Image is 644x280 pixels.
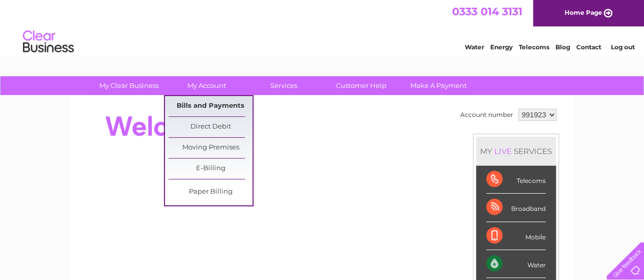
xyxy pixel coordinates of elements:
[610,43,634,51] a: Log out
[169,96,253,116] a: Bills and Payments
[576,43,601,51] a: Contact
[555,43,570,51] a: Blog
[87,76,171,95] a: My Clear Business
[486,222,546,250] div: Mobile
[397,76,481,95] a: Make A Payment
[82,6,563,49] div: Clear Business is a trading name of Verastar Limited (registered in [GEOGRAPHIC_DATA] No. 3667643...
[169,182,253,202] a: Paper Billing
[169,117,253,137] a: Direct Debit
[486,250,546,278] div: Water
[476,137,556,166] div: MY SERVICES
[519,43,549,51] a: Telecoms
[169,159,253,179] a: E-Billing
[486,194,546,222] div: Broadband
[169,138,253,158] a: Moving Premises
[242,76,326,95] a: Services
[319,76,403,95] a: Customer Help
[22,26,74,57] img: logo.png
[465,43,484,51] a: Water
[458,106,516,123] td: Account number
[486,166,546,194] div: Telecoms
[452,5,522,18] a: 0333 014 3131
[492,146,514,156] div: LIVE
[490,43,513,51] a: Energy
[164,76,248,95] a: My Account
